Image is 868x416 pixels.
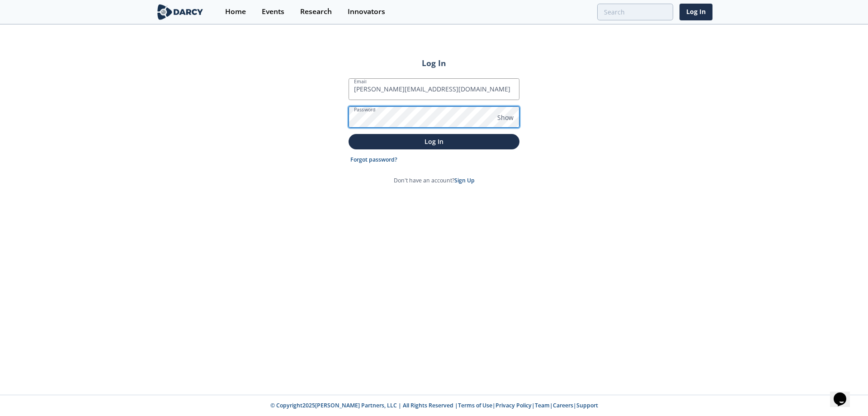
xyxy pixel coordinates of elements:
a: Support [576,402,598,409]
input: Advanced Search [597,4,673,20]
button: Log In [349,134,519,149]
h2: Log In [349,57,519,69]
div: Innovators [348,8,385,15]
p: © Copyright 2025 [PERSON_NAME] Partners, LLC | All Rights Reserved | | | | | [99,402,769,410]
a: Log In [679,4,712,20]
p: Don't have an account? [394,177,475,185]
img: logo-wide.svg [156,4,205,20]
a: Privacy Policy [495,402,532,409]
keeper-lock: Open Keeper Popup [504,112,515,123]
iframe: chat widget [830,380,859,407]
a: Team [535,402,550,409]
div: Events [262,8,284,15]
label: Email [354,78,367,85]
div: Home [225,8,246,15]
label: Password [354,106,376,113]
a: Terms of Use [458,402,492,409]
a: Sign Up [454,177,475,184]
a: Careers [553,402,573,409]
p: Log In [355,137,513,146]
a: Forgot password? [350,156,397,164]
span: Show [497,113,514,122]
div: Research [300,8,332,15]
